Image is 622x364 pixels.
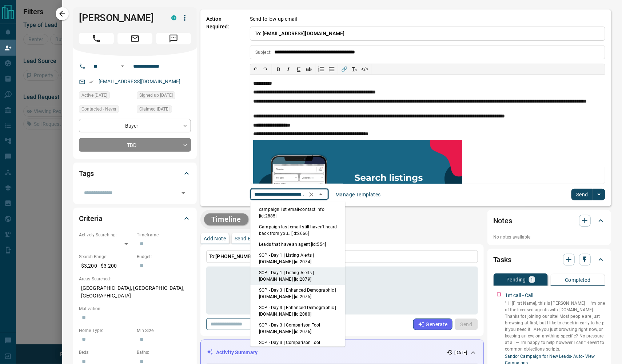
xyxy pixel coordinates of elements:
button: T̲ₓ [350,64,360,74]
div: Buyer [79,119,191,132]
div: Notes [493,212,605,229]
button: Timeline [204,213,248,225]
p: Send Email [235,236,261,241]
button: 𝐔 [294,64,304,74]
p: To: [250,27,605,41]
span: Email [117,33,152,44]
li: SOP - Day 3 | Enhanced Demographic | [DOMAIN_NAME] [id:2080] [251,303,346,320]
span: Contacted - Never [81,105,116,113]
button: 🔗 [339,64,350,74]
p: Add Note [204,236,226,241]
p: [GEOGRAPHIC_DATA], [GEOGRAPHIC_DATA], [GEOGRAPHIC_DATA] [79,282,191,302]
p: $3,200 - $3,200 [79,260,133,272]
div: TBD [79,138,191,152]
a: [EMAIL_ADDRESS][DOMAIN_NAME] [99,79,181,84]
p: Completed [565,277,591,283]
p: Send follow up email [250,15,297,23]
button: ↶ [250,64,260,74]
button: 𝑰 [283,64,294,74]
p: [DATE] [454,349,467,356]
p: Areas Searched: [79,276,191,282]
p: Min Size: [137,327,191,334]
p: "Hi [First Name], this is [PERSON_NAME] — I'm one of the licensed agents with [DOMAIN_NAME]. Than... [505,300,605,352]
div: Activity Summary[DATE] [207,346,478,359]
div: Mon Oct 13 2025 [137,105,191,115]
button: Manage Templates [331,189,385,200]
button: Open [118,62,127,71]
h1: [PERSON_NAME] [79,12,160,24]
p: To: [206,250,478,263]
p: Timeframe: [137,232,191,238]
h2: Notes [493,215,512,227]
span: 𝐔 [297,66,300,72]
button: Close [316,189,326,200]
p: Activity Summary [216,349,258,356]
button: ab [304,64,314,74]
p: Beds: [79,349,133,356]
p: Subject: [255,49,271,56]
div: Criteria [79,210,191,227]
h2: Criteria [79,213,103,224]
div: Tasks [493,251,605,268]
button: Numbered list [316,64,327,74]
div: Tags [79,165,191,182]
p: Budget: [137,253,191,260]
p: Action Required: [206,15,239,200]
span: [EMAIL_ADDRESS][DOMAIN_NAME] [263,31,345,36]
p: Actively Searching: [79,232,133,238]
h2: Tags [79,168,94,179]
button: ↷ [260,64,271,74]
li: SOP - Day 3 | Comparison Tool | [DOMAIN_NAME] [id:2081] [251,337,346,355]
button: </> [360,64,370,74]
div: Sun Oct 12 2025 [137,91,191,101]
button: Generate [413,319,452,330]
p: Pending [506,277,526,282]
li: SOP - Day 3 | Enhanced Demographic | [DOMAIN_NAME] [id:2075] [251,285,346,303]
button: Open [178,188,188,198]
s: ab [306,66,312,72]
p: No notes available [493,234,605,240]
p: Baths: [137,349,191,356]
p: 1st call - Call [505,292,534,299]
div: split button [571,189,605,200]
span: Signed up [DATE] [139,92,173,99]
button: Send [571,189,593,200]
li: campaign 1st email-contact info [id:2885] [251,204,346,222]
span: Active [DATE] [81,92,107,99]
p: Motivation: [79,305,191,312]
svg: Email Verified [88,79,93,84]
div: Sun Oct 12 2025 [79,91,133,101]
li: Campaign last email still haven't heard back from you.. [id:2666] [251,222,346,239]
li: SOP - Day 3 | Comparison Tool | [DOMAIN_NAME] [id:2076] [251,320,346,337]
p: Home Type: [79,327,133,334]
button: 𝐁 [273,64,283,74]
p: Search Range: [79,253,133,260]
button: Bullet list [327,64,337,74]
div: condos.ca [171,15,176,20]
img: search_like_a_pro.png [253,140,462,232]
li: SOP - Day 1 | Listing Alerts | [DOMAIN_NAME] [id:2074] [251,250,346,268]
li: Leads that have an agent [id:554] [251,239,346,250]
span: Message [156,33,191,44]
span: Claimed [DATE] [139,105,170,113]
button: Clear [306,189,316,200]
p: 1 [530,277,533,282]
span: [PHONE_NUMBER] [215,253,259,259]
li: SOP - Day 1 | Listing Alerts | [DOMAIN_NAME] [id:2079] [251,268,346,285]
span: Call [79,33,114,44]
h2: Tasks [493,254,511,265]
